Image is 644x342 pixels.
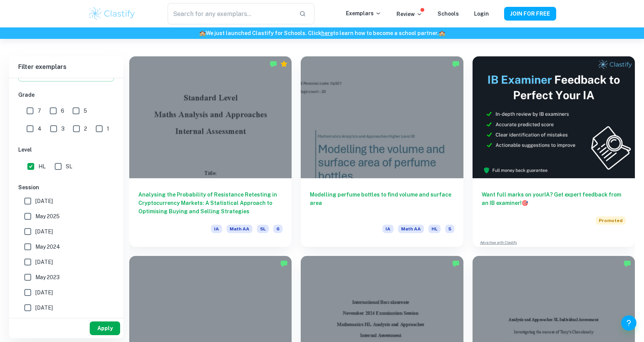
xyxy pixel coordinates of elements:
span: 6 [61,107,64,115]
h6: Analysing the Probability of Resistance Retesting in Cryptocurrency Markets: A Statistical Approa... [138,190,282,216]
span: 🎯 [522,200,528,206]
h6: Level [18,145,114,154]
span: HL [38,162,46,171]
span: IA [382,225,393,233]
a: Schools [438,11,459,17]
span: 🏫 [199,30,206,36]
span: [DATE] [35,304,53,312]
span: Math AA [227,225,252,233]
button: Help and Feedback [621,315,636,331]
h6: Filter exemplars [9,56,123,78]
h6: Grade [18,91,114,99]
span: [DATE] [35,258,53,266]
button: JOIN FOR FREE [504,7,556,21]
img: Clastify logo [88,6,136,21]
span: Math AA [398,225,424,233]
img: Marked [270,60,277,68]
button: Apply [90,321,120,335]
span: 5 [84,107,87,115]
a: Modelling perfume bottles to find volume and surface areaIAMath AAHL5 [301,56,463,247]
span: 2 [84,125,87,133]
span: 7 [38,107,41,115]
img: Marked [452,60,460,68]
span: Promoted [596,216,626,225]
h6: Session [18,183,114,192]
a: Analysing the Probability of Resistance Retesting in Cryptocurrency Markets: A Statistical Approa... [129,56,292,247]
img: Marked [452,260,460,267]
h6: Modelling perfume bottles to find volume and surface area [310,190,454,216]
span: 🏫 [439,30,445,36]
h6: Want full marks on your IA ? Get expert feedback from an IB examiner! [482,190,626,207]
a: Login [474,11,489,17]
a: Advertise with Clastify [480,240,517,245]
input: Search for any exemplars... [168,3,293,24]
a: here [321,30,333,36]
span: May 2023 [35,273,60,281]
p: Exemplars [346,9,381,18]
span: 3 [61,125,65,133]
img: Thumbnail [473,56,635,178]
span: SL [257,225,269,233]
span: 1 [107,125,109,133]
span: 6 [273,225,282,233]
div: Premium [280,60,288,68]
span: SL [66,162,72,171]
span: 5 [445,225,454,233]
span: May 2024 [35,243,60,251]
span: [DATE] [35,197,53,205]
img: Marked [623,260,631,267]
a: Want full marks on yourIA? Get expert feedback from an IB examiner!PromotedAdvertise with Clastify [473,56,635,247]
span: 4 [38,125,41,133]
span: [DATE] [35,227,53,236]
span: HL [428,225,441,233]
span: IA [211,225,222,233]
span: May 2025 [35,212,60,221]
h6: We just launched Clastify for Schools. Click to learn how to become a school partner. [2,29,642,37]
p: Review [397,10,422,18]
span: [DATE] [35,288,53,297]
img: Marked [280,260,288,267]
